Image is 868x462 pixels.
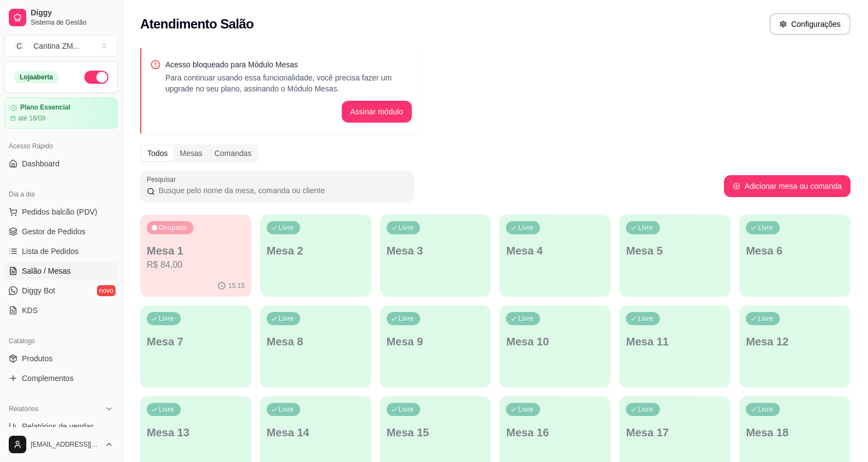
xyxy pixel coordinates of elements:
[267,425,365,440] p: Mesa 14
[22,226,85,237] span: Gestor de Pedidos
[638,314,653,323] p: Livre
[518,405,533,414] p: Livre
[147,175,180,184] label: Pesquisar
[159,314,174,323] p: Livre
[724,175,850,197] button: Adicionar mesa ou comanda
[4,35,118,57] button: Select a team
[22,265,71,276] span: Salão / Mesas
[14,71,59,83] div: Loja aberta
[22,305,38,316] span: KDS
[499,215,611,297] button: LivreMesa 4
[279,314,294,323] p: Livre
[18,114,45,123] article: até 18/09
[174,146,208,161] div: Mesas
[159,405,174,414] p: Livre
[739,215,850,297] button: LivreMesa 6
[4,431,118,458] button: [EMAIL_ADDRESS][DOMAIN_NAME]
[165,59,412,70] p: Acesso bloqueado para Módulo Mesas
[619,305,731,388] button: LivreMesa 11
[499,305,611,388] button: LivreMesa 10
[22,158,60,169] span: Dashboard
[267,243,365,258] p: Mesa 2
[380,215,491,297] button: LivreMesa 3
[279,223,294,232] p: Livre
[147,243,245,258] p: Mesa 1
[387,334,485,349] p: Mesa 9
[22,353,53,364] span: Produtos
[22,246,79,257] span: Lista de Pedidos
[626,425,724,440] p: Mesa 17
[380,305,491,388] button: LivreMesa 9
[260,215,371,297] button: LivreMesa 2
[4,186,118,203] div: Dia a dia
[4,97,118,129] a: Plano Essencialaté 18/09
[399,223,414,232] p: Livre
[506,425,604,440] p: Mesa 16
[4,223,118,240] a: Gestor de Pedidos
[155,185,407,196] input: Pesquisar
[619,215,731,297] button: LivreMesa 5
[758,314,773,323] p: Livre
[31,8,113,18] span: Diggy
[4,350,118,367] a: Produtos
[4,369,118,387] a: Complementos
[22,285,55,296] span: Diggy Bot
[14,41,25,51] span: C
[260,305,371,388] button: LivreMesa 8
[399,405,414,414] p: Livre
[758,405,773,414] p: Livre
[387,243,485,258] p: Mesa 3
[22,206,97,217] span: Pedidos balcão (PDV)
[267,334,365,349] p: Mesa 8
[506,243,604,258] p: Mesa 4
[20,103,70,112] article: Plano Essencial
[4,262,118,280] a: Salão / Mesas
[165,72,412,94] p: Para continuar usando essa funcionalidade, você precisa fazer um upgrade no seu plano, assinando ...
[4,332,118,350] div: Catálogo
[141,146,174,161] div: Todos
[518,223,533,232] p: Livre
[506,334,604,349] p: Mesa 10
[31,18,113,27] span: Sistema de Gestão
[387,425,485,440] p: Mesa 15
[4,155,118,172] a: Dashboard
[140,15,254,33] h2: Atendimento Salão
[31,440,100,449] span: [EMAIL_ADDRESS][DOMAIN_NAME]
[518,314,533,323] p: Livre
[746,334,844,349] p: Mesa 12
[342,101,412,123] button: Assinar módulo
[4,203,118,221] button: Pedidos balcão (PDV)
[9,405,38,413] span: Relatórios
[638,223,653,232] p: Livre
[4,242,118,260] a: Lista de Pedidos
[228,281,245,290] p: 15:15
[769,13,850,35] button: Configurações
[746,243,844,258] p: Mesa 6
[84,71,108,84] button: Alterar Status
[399,314,414,323] p: Livre
[626,243,724,258] p: Mesa 5
[140,215,251,297] button: OcupadaMesa 1R$ 84,0015:15
[209,146,258,161] div: Comandas
[279,405,294,414] p: Livre
[147,334,245,349] p: Mesa 7
[4,137,118,155] div: Acesso Rápido
[159,223,187,232] p: Ocupada
[4,4,118,31] a: DiggySistema de Gestão
[22,373,73,384] span: Complementos
[626,334,724,349] p: Mesa 11
[4,302,118,319] a: KDS
[147,258,245,272] p: R$ 84,00
[746,425,844,440] p: Mesa 18
[147,425,245,440] p: Mesa 13
[33,41,79,51] div: Cantina ZM ...
[22,421,94,432] span: Relatórios de vendas
[140,305,251,388] button: LivreMesa 7
[758,223,773,232] p: Livre
[4,418,118,435] a: Relatórios de vendas
[638,405,653,414] p: Livre
[4,282,118,299] a: Diggy Botnovo
[739,305,850,388] button: LivreMesa 12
